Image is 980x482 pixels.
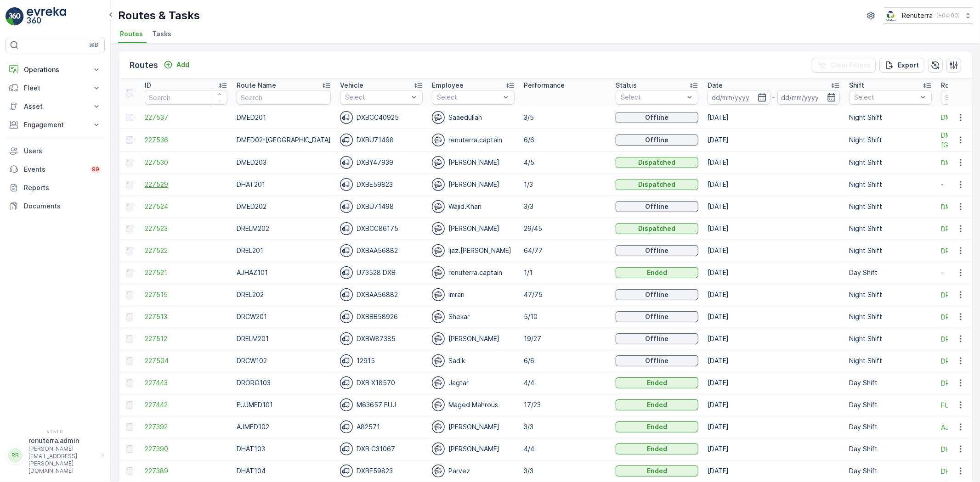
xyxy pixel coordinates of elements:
img: svg%3e [340,111,353,124]
div: DXBCC86175 [340,222,423,235]
img: Screenshot_2024-07-26_at_13.33.01.png [884,11,898,21]
div: Toggle Row Selected [126,335,133,342]
img: svg%3e [340,420,353,433]
div: Toggle Row Selected [126,159,133,166]
div: Toggle Row Selected [126,269,133,276]
img: svg%3e [340,310,353,323]
button: Asset [6,97,105,116]
p: Day Shift [849,400,932,409]
img: svg%3e [340,266,353,279]
p: ID [145,81,151,90]
div: [PERSON_NAME] [432,420,515,433]
a: 227513 [145,312,227,321]
a: 227523 [145,224,227,233]
button: Dispatched [616,223,698,234]
span: 227524 [145,202,227,211]
a: Reports [6,179,105,197]
p: Ended [647,422,667,432]
p: DHAT104 [237,466,331,476]
div: Toggle Row Selected [126,467,133,475]
button: Offline [616,201,698,212]
td: [DATE] [703,350,844,372]
p: DHAT201 [237,180,331,189]
div: DXBW87385 [340,332,423,345]
p: Renuterra [902,11,933,20]
img: svg%3e [432,156,445,169]
td: [DATE] [703,394,844,416]
div: [PERSON_NAME] [432,222,515,235]
div: Shekar [432,310,515,323]
input: Search [237,90,331,105]
p: Fleet [24,84,86,93]
p: 4/5 [524,158,606,167]
div: [PERSON_NAME] [432,332,515,345]
p: Users [24,146,101,156]
div: Toggle Row Selected [126,136,133,144]
span: Tasks [152,29,171,39]
p: DREL202 [237,290,331,299]
td: [DATE] [703,196,844,218]
td: [DATE] [703,240,844,262]
td: [DATE] [703,438,844,460]
img: svg%3e [432,443,445,455]
img: svg%3e [432,465,445,477]
img: svg%3e [432,222,445,235]
p: Vehicle [340,81,363,90]
div: Toggle Row Selected [126,225,133,232]
div: DXBE59823 [340,465,423,477]
span: 227529 [145,180,227,189]
p: Performance [524,81,565,90]
p: Route Name [237,81,276,90]
button: Clear Filters [812,58,876,73]
div: A82571 [340,420,423,433]
div: renuterra.captain [432,134,515,146]
a: 227522 [145,246,227,255]
button: RRrenuterra.admin[PERSON_NAME][EMAIL_ADDRESS][PERSON_NAME][DOMAIN_NAME] [6,436,105,475]
span: 227512 [145,334,227,343]
p: 1/3 [524,180,606,189]
span: 227389 [145,466,227,476]
p: DMED201 [237,113,331,122]
div: Toggle Row Selected [126,423,133,431]
p: Day Shift [849,378,932,387]
p: 29/45 [524,224,606,233]
p: Night Shift [849,202,932,211]
div: DXBBB58926 [340,310,423,323]
p: Day Shift [849,422,932,432]
img: svg%3e [432,200,445,213]
div: Ijaz.[PERSON_NAME] [432,244,515,257]
input: dd/mm/yyyy [708,90,770,105]
button: Dispatched [616,157,698,168]
p: Day Shift [849,466,932,476]
img: svg%3e [340,288,353,301]
img: svg%3e [432,134,445,146]
a: 227504 [145,356,227,365]
button: Ended [616,443,698,454]
p: DRELM201 [237,334,331,343]
div: Sadik [432,354,515,367]
p: 4/4 [524,444,606,454]
div: Jagtar [432,376,515,389]
img: svg%3e [340,376,353,389]
img: logo_light-DOdMpM7g.png [27,7,66,26]
div: Toggle Row Selected [126,114,133,121]
span: 227515 [145,290,227,299]
p: Offline [646,290,669,299]
span: 227536 [145,135,227,145]
span: 227390 [145,444,227,454]
td: [DATE] [703,262,844,284]
button: Offline [616,135,698,146]
div: Saaedullah [432,111,515,124]
p: Ended [647,378,667,387]
p: 47/75 [524,290,606,299]
div: Toggle Row Selected [126,247,133,254]
input: Search [145,90,227,105]
div: [PERSON_NAME] [432,156,515,169]
p: Ended [647,268,667,277]
button: Dispatched [616,179,698,190]
button: Offline [616,245,698,256]
p: FUJMED101 [237,400,331,409]
img: svg%3e [432,376,445,389]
